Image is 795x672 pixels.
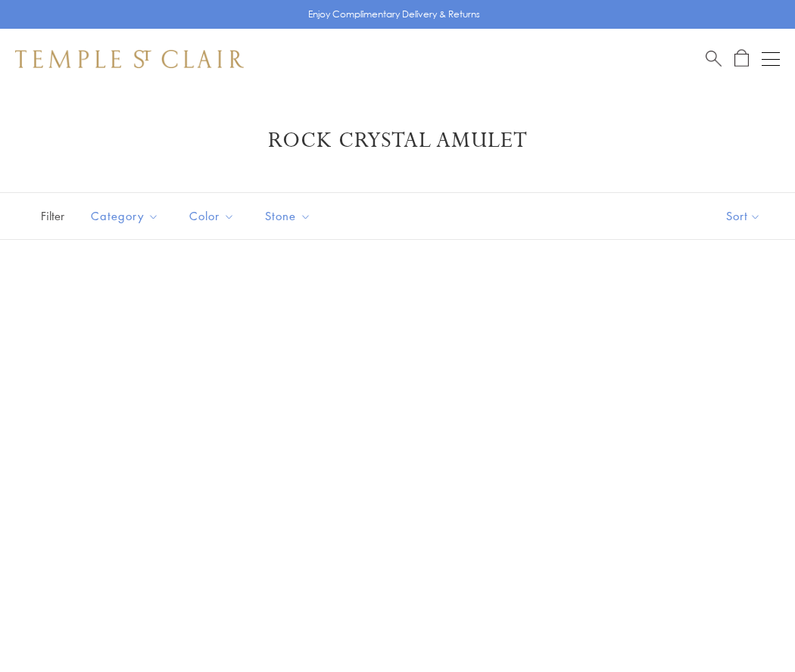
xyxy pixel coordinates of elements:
[182,207,246,226] span: Color
[308,7,480,22] p: Enjoy Complimentary Delivery & Returns
[178,199,246,233] button: Color
[706,49,722,68] a: Search
[762,50,780,68] button: Open navigation
[79,199,170,233] button: Category
[734,49,749,68] a: Open Shopping Bag
[257,207,323,226] span: Stone
[254,199,323,233] button: Stone
[83,207,170,226] span: Category
[38,127,757,154] h1: Rock Crystal Amulet
[692,193,795,239] button: Show sort by
[15,50,244,68] img: Temple St. Clair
